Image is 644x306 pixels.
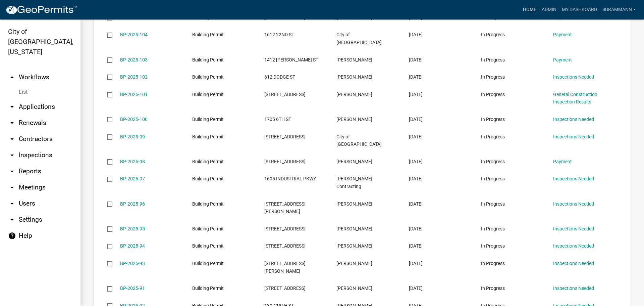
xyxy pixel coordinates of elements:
a: SBrammann [600,3,639,16]
span: Brandon Larson [336,201,372,207]
a: BP-2025-101 [120,92,148,97]
a: General Construction Inspection Results [553,92,597,105]
span: 08/11/2025 [409,159,423,164]
span: Alex Petersen [336,243,372,249]
a: Inspections Needed [553,134,594,139]
a: My Dashboard [559,3,600,16]
span: Building Permit [192,243,224,249]
span: 08/19/2025 [409,74,423,80]
span: 407 11TH ST [264,15,306,20]
span: 08/11/2025 [409,176,423,181]
i: arrow_drop_down [8,103,16,111]
a: Inspections Needed [553,74,594,80]
span: 612 DODGE ST [264,74,295,80]
i: arrow_drop_down [8,119,16,127]
span: In Progress [481,117,505,122]
a: BP-2025-91 [120,286,145,291]
i: arrow_drop_down [8,167,16,175]
a: Inspections Needed [553,117,594,122]
a: Admin [539,3,559,16]
span: Sandra McGraw [336,286,372,291]
span: Building Permit [192,201,224,207]
span: In Progress [481,176,505,181]
span: 07/31/2025 [409,286,423,291]
span: Ben Breyfogle [336,74,372,80]
a: BP-2025-97 [120,176,145,181]
a: Inspections Needed [553,286,594,291]
span: Bruce L Burger [336,159,372,164]
span: In Progress [481,15,505,20]
a: BP-2025-94 [120,243,145,249]
span: Building Permit [192,57,224,62]
span: 08/04/2025 [409,261,423,266]
span: Building Permit [192,176,224,181]
a: Home [520,3,539,16]
span: Building Permit [192,15,224,20]
span: In Progress [481,261,505,266]
span: In Progress [481,57,505,62]
span: 912 BROADWAY ST [264,286,306,291]
span: Building Permit [192,32,224,37]
span: In Progress [481,286,505,291]
span: Courtney Nordby [336,117,372,122]
span: Baxter Contracting [336,176,372,189]
span: In Progress [481,201,505,207]
a: Inspections Needed [553,226,594,231]
span: City of Harlan [336,134,382,147]
span: In Progress [481,159,505,164]
span: 08/28/2025 [409,15,423,20]
span: Building Permit [192,134,224,139]
span: 414 CHATBURN AVE [264,201,306,214]
span: 08/06/2025 [409,243,423,249]
i: arrow_drop_down [8,216,16,224]
i: arrow_drop_down [8,151,16,159]
span: Building Permit [192,159,224,164]
span: 1612 22ND ST [264,32,294,37]
span: Building Permit [192,117,224,122]
a: Inspections Needed [553,15,594,20]
span: Building Permit [192,261,224,266]
a: BP-2025-104 [120,32,148,37]
a: BP-2025-103 [120,57,148,62]
span: Building Permit [192,74,224,80]
span: 08/07/2025 [409,226,423,231]
span: City of Harlan [336,32,382,45]
span: Randy M Chamberlain [336,15,372,20]
a: Payment [553,57,572,62]
span: Building Permit [192,226,224,231]
a: Inspections Needed [553,201,594,207]
span: In Progress [481,134,505,139]
span: 08/25/2025 [409,32,423,37]
span: Breann Sanchez [336,226,372,231]
a: BP-2025-98 [120,159,145,164]
span: Building Permit [192,92,224,97]
a: Inspections Needed [553,243,594,249]
span: 08/13/2025 [409,134,423,139]
span: 08/08/2025 [409,201,423,207]
span: 1412 BALDWIN ST [264,57,318,62]
span: 1705 6TH ST [264,117,291,122]
a: BP-2025-93 [120,261,145,266]
span: John White [336,92,372,97]
span: 08/21/2025 [409,57,423,62]
a: BP-2025-100 [120,117,148,122]
i: arrow_drop_down [8,135,16,143]
a: BP-2025-105 [120,15,148,20]
i: arrow_drop_up [8,73,16,81]
span: 201 5TH ST [264,159,306,164]
span: 1904 LINCOLN AVE [264,92,306,97]
a: Inspections Needed [553,176,594,181]
span: 603 12TH ST [264,243,306,249]
i: help [8,232,16,240]
span: In Progress [481,92,505,97]
span: In Progress [481,226,505,231]
span: 304 7TH ST [264,226,306,231]
span: Ella Morrow [336,261,372,266]
span: 08/16/2025 [409,117,423,122]
a: BP-2025-99 [120,134,145,139]
a: Inspections Needed [553,261,594,266]
span: In Progress [481,32,505,37]
i: arrow_drop_down [8,200,16,208]
a: BP-2025-95 [120,226,145,231]
span: 08/18/2025 [409,92,423,97]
